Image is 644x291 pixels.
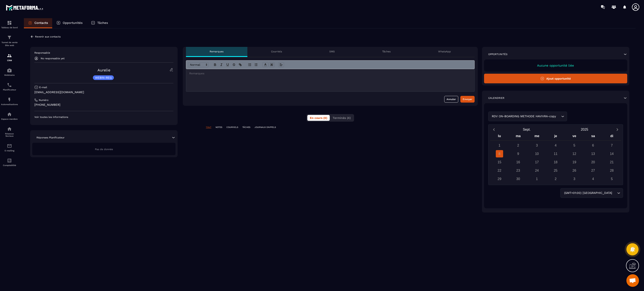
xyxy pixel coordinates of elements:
a: automationsautomationsAutomatisations [1,94,18,109]
div: 10 [533,150,541,157]
p: Numéro [39,98,48,102]
a: formationformationTableau de bord [1,17,18,32]
img: social-network [7,126,12,131]
p: E-mailing [1,149,18,152]
input: Search for option [557,114,560,119]
div: 16 [514,158,522,166]
button: Terminés (4) [330,115,353,121]
a: Tâches [87,18,112,28]
div: 12 [571,150,578,157]
div: 18 [552,158,559,166]
input: Search for option [613,191,616,195]
div: 1 [533,175,541,183]
span: En cours (0) [310,116,327,120]
p: Comptabilité [1,164,18,166]
div: Calendar days [490,142,621,183]
div: 3 [533,142,541,149]
img: email [7,143,12,148]
p: Calendrier [488,96,504,100]
img: automations [7,97,12,102]
a: Aurelie [97,68,110,72]
button: Open months overlay [498,126,556,133]
img: formation [7,20,12,25]
div: je [546,133,565,140]
div: 17 [533,158,541,166]
div: Search for option [560,188,623,198]
button: Previous month [490,127,498,132]
div: sa [584,133,602,140]
div: 5 [608,175,615,183]
p: [PHONE_NUMBER] [34,103,173,107]
div: 3 [571,175,578,183]
p: JOURNAUX D'APPELS [254,126,276,129]
img: scheduler [7,82,12,88]
div: 6 [589,142,597,149]
a: Contacts [24,18,52,28]
div: 21 [608,158,615,166]
button: Envoyer [460,96,475,103]
div: 13 [589,150,597,157]
p: E-mail [39,86,47,89]
div: 11 [552,150,559,157]
p: Courriels [271,50,282,53]
div: 20 [589,158,597,166]
div: 22 [496,167,503,174]
a: automationsautomationsWebinaire [1,65,18,79]
p: No responsable yet [41,57,65,60]
img: automations [7,112,12,117]
p: Opportunités [63,21,83,25]
div: 27 [589,167,597,174]
div: ma [509,133,527,140]
p: TOUT [206,126,211,129]
p: WhatsApp [438,50,451,53]
div: 28 [608,167,615,174]
p: Réponses Planificateur [36,136,65,139]
div: 1 [496,142,503,149]
div: ve [565,133,584,140]
div: 7 [608,142,615,149]
button: Ajout opportunité [484,74,627,83]
a: Opportunités [52,18,87,28]
p: Espace membre [1,118,18,120]
button: Open years overlay [556,126,613,133]
a: social-networksocial-networkRéseaux Sociaux [1,123,18,140]
a: formationformationTunnel de vente Site web [1,32,18,50]
p: Webinaire [1,74,18,76]
div: 8 [496,150,503,157]
p: Aucune opportunité liée [488,64,623,67]
p: WEBIN-REG [95,76,112,79]
div: lu [490,133,509,140]
img: logo [6,4,44,11]
div: di [602,133,621,140]
p: Automatisations [1,103,18,106]
p: COURRIELS [226,126,238,129]
div: 2 [552,175,559,183]
img: formation [7,35,12,40]
div: 14 [608,150,615,157]
a: automationsautomationsEspace membre [1,109,18,123]
div: 9 [514,150,522,157]
div: 29 [496,175,503,183]
img: accountant [7,158,12,163]
div: 19 [571,158,578,166]
p: Planificateur [1,89,18,91]
div: me [527,133,546,140]
div: Calendar wrapper [490,133,621,183]
button: En cours (0) [307,115,330,121]
a: accountantaccountantComptabilité [1,155,18,170]
div: Ouvrir le chat [626,274,639,287]
a: schedulerschedulerPlanificateur [1,79,18,94]
button: Next month [613,127,621,132]
p: Tableau de bord [1,26,18,29]
button: Annuler [444,96,458,103]
div: 26 [571,167,578,174]
img: automations [7,68,12,73]
p: Contacts [34,21,48,25]
div: 4 [589,175,597,183]
p: SMS [329,50,335,53]
div: 24 [533,167,541,174]
span: Pas de donnée [95,148,113,151]
p: Opportunités [488,53,508,56]
div: 2 [514,142,522,149]
div: 25 [552,167,559,174]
